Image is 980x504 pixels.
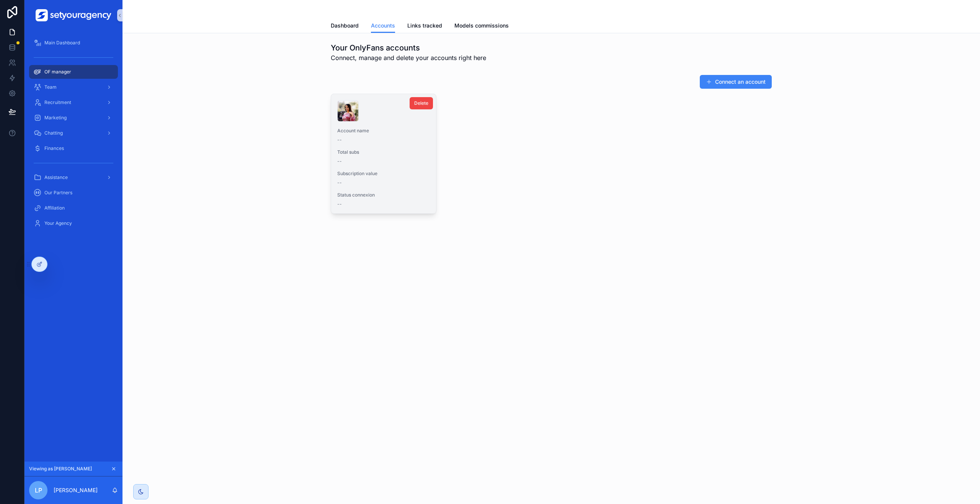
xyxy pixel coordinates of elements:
a: Models commissions [454,19,509,34]
span: LP [35,486,42,495]
a: Account name--Total subs--Subscription value--Status connexion--Delete [331,94,436,214]
div: scrollable content [24,31,122,240]
span: Models commissions [454,22,509,29]
p: [PERSON_NAME] [54,486,98,494]
button: Delete [410,97,433,109]
h1: Your OnlyFans accounts [331,42,486,53]
span: Accounts [371,22,395,29]
span: Marketing [44,115,67,121]
span: Finances [44,145,64,151]
a: Team [29,80,118,94]
span: Status connexion [337,192,430,198]
span: Our Partners [44,190,72,196]
span: Chatting [44,130,63,136]
a: Links tracked [407,19,442,34]
a: Accounts [371,19,395,33]
span: Connect, manage and delete your accounts right here [331,53,486,62]
span: Subscription value [337,171,430,177]
span: Recruitment [44,99,71,106]
span: Assistance [44,174,68,180]
button: Connect an account [700,75,772,89]
span: -- [337,180,342,186]
a: Marketing [29,111,118,125]
span: -- [337,158,342,164]
span: Main Dashboard [44,40,80,46]
span: Affiliation [44,205,65,211]
a: Recruitment [29,96,118,109]
span: -- [337,137,342,143]
a: Your Agency [29,216,118,230]
a: Chatting [29,126,118,140]
span: Your Agency [44,220,72,226]
span: Account name [337,128,430,134]
span: Dashboard [331,22,359,29]
span: Links tracked [407,22,442,29]
a: OF manager [29,65,118,79]
a: Affiliation [29,201,118,215]
a: Our Partners [29,186,118,200]
a: Dashboard [331,19,359,34]
a: Assistance [29,171,118,184]
span: Team [44,84,57,90]
a: Main Dashboard [29,36,118,50]
span: -- [337,201,342,207]
span: Delete [414,100,428,106]
img: App logo [36,9,111,21]
span: OF manager [44,69,71,75]
a: Finances [29,141,118,155]
span: Viewing as [PERSON_NAME] [29,466,92,472]
span: Total subs [337,149,430,155]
